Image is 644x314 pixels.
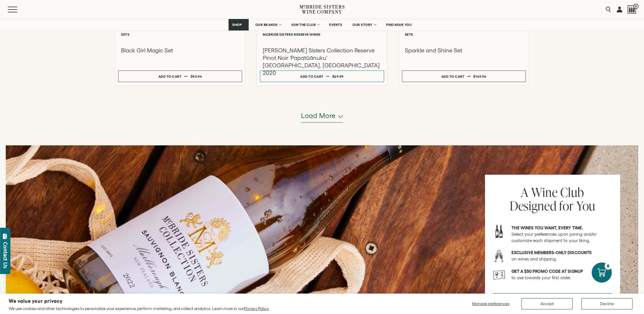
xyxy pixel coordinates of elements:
[325,19,346,31] a: EVENTS
[191,75,202,78] span: $92.94
[260,71,384,82] button: Add to cart $69.99
[301,109,343,123] button: Load more
[300,72,323,81] div: Add to cart
[287,19,323,31] a: JOIN THE CLUB
[118,71,242,82] button: Add to cart $92.94
[510,197,557,214] span: Designed
[522,298,573,309] button: Accept
[560,184,584,201] span: Club
[263,33,381,36] h6: McBride Sisters Reserve Wines
[559,197,574,214] span: for
[472,301,509,306] span: Manage preferences
[291,23,316,27] span: JOIN THE CLUB
[3,242,8,268] div: Contact Us
[8,7,28,12] button: Mobile Menu Trigger
[349,19,379,31] a: OUR STORY
[405,33,523,36] h6: Sets
[232,23,242,27] span: SHOP
[301,111,336,121] span: Load more
[581,298,632,309] button: Decline
[9,299,269,304] h2: We value your privacy
[255,23,278,27] span: OUR BRANDS
[158,72,182,81] div: Add to cart
[352,23,373,27] span: OUR STORY
[121,33,239,36] h6: Sets
[531,184,557,201] span: Wine
[633,4,639,9] span: 0
[469,298,513,309] button: Manage preferences
[263,47,381,77] h3: [PERSON_NAME] Sisters Collection Reserve Pinot Noir 'Papatūānuku' [GEOGRAPHIC_DATA], [GEOGRAPHIC_...
[521,184,528,201] span: A
[244,306,269,311] a: Privacy Policy.
[405,47,523,54] h3: Sparkle and Shine Set
[402,71,526,82] button: Add to cart $149.94
[576,197,596,214] span: You
[441,72,465,81] div: Add to cart
[329,23,342,27] span: EVENTS
[511,225,583,230] strong: The wines you want, every time.
[511,225,612,244] p: Select your preferences upon joining and/or customize each shipment to your liking.
[511,269,583,274] strong: Get a $50 promo code at signup
[9,306,269,311] p: We use cookies and other technologies to personalize your experience, perform marketing, and coll...
[229,19,249,31] a: SHOP
[511,268,612,281] p: to use towards your first order.
[332,75,344,78] span: $69.99
[386,23,412,27] span: FIND NEAR YOU
[473,75,486,78] span: $149.94
[252,19,285,31] a: OUR BRANDS
[511,250,592,255] strong: Exclusive members-only discounts
[511,250,612,262] p: on wines and shipping.
[121,47,239,54] h3: Black Girl Magic Set
[605,262,612,270] div: 0
[382,19,416,31] a: FIND NEAR YOU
